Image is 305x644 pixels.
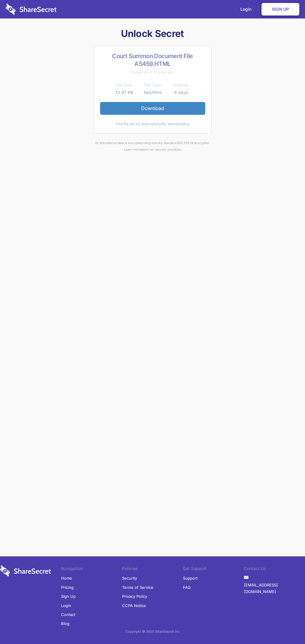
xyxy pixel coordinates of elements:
[122,601,146,610] a: CCPA Notice
[167,81,195,89] th: Expires
[61,619,69,628] a: Blog
[61,601,71,610] a: Login
[122,565,183,574] li: Policies
[122,592,147,601] a: Privacy Policy
[122,574,137,583] a: Security
[110,89,139,96] td: 70.97 KB
[100,102,205,114] a: Download
[139,81,167,89] th: File Type
[139,89,167,96] td: text/html
[100,121,205,127] div: This file will be destroyed after downloading.
[61,583,74,592] a: Pricing
[61,592,76,601] a: Sign Up
[244,580,305,596] a: [EMAIL_ADDRESS][DOMAIN_NAME]
[183,574,197,583] a: Support
[244,565,305,574] li: Contact Us
[100,52,205,68] h2: Court Summon Document File A5459.HTML
[122,583,153,592] a: Terms of Service
[167,89,195,96] td: 6 days
[61,610,75,619] a: Contact
[262,3,299,16] a: Sign Up
[183,583,191,592] a: FAQ
[100,69,205,75] div: Shared about 13 hours ago
[61,574,72,583] a: Home
[124,148,141,151] a: Learn more
[183,565,244,574] li: Get Support
[110,81,139,89] th: File Size
[6,4,57,15] img: logo-wordmark-white-trans-d4663122ce5f474addd5e946df7df03e33cb6a1c49d2221995e7729f52c070b2.svg
[61,565,122,574] li: Navigation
